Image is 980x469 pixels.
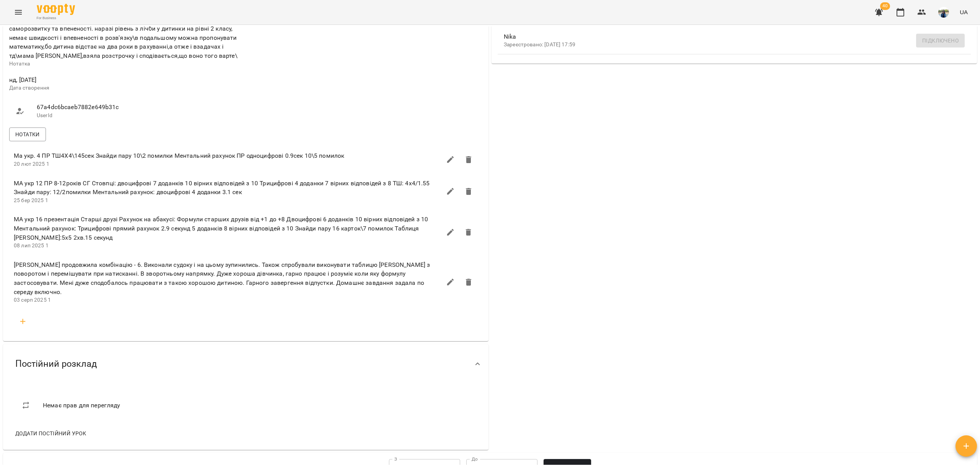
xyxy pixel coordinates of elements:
[12,427,89,440] button: Додати постійний урок
[14,215,441,242] span: МА укр 16 презентація Старші друзі Рахунок на абакусі: Формули старших друзів від +1 до +8 Двоциф...
[14,179,441,197] span: МА укр 12 ПР 8-12років СГ Стовпці: двоцифрові 7 доданків 10 вірних відповідей з 10 Трицифрові 4 д...
[37,103,238,112] span: 67a4dc6bcaeb7882e649b31c
[14,197,48,203] span: 25 бер 2025 1
[504,41,952,49] p: Зареєстровано: [DATE] 17:59
[14,161,49,167] span: 20 лют 2025 1
[880,2,890,10] span: 40
[9,84,244,92] p: Дата створення
[43,401,120,410] span: Немає прав для перегляду
[960,8,968,16] span: UA
[14,297,51,303] span: 03 серп 2025 1
[37,4,75,15] img: Voopty Logo
[14,151,441,160] span: Ма укр. 4 ПР ТШ4Х4\145сек Знайди пару 10\2 помилки Ментальний рахунок ПР одноцифрові 0.9сек 10\5 ...
[9,75,244,85] span: нд, [DATE]
[14,242,49,248] span: 08 лип 2025 1
[37,16,75,21] span: For Business
[3,344,488,384] div: Постійний розклад
[15,429,86,438] span: Додати постійний урок
[938,7,949,18] img: 79bf113477beb734b35379532aeced2e.jpg
[9,127,46,141] button: Нотатки
[957,5,971,19] button: UA
[37,112,238,119] p: UserId
[15,130,40,139] span: Нотатки
[15,358,97,370] span: Постійний розклад
[9,3,28,21] button: Menu
[504,32,952,41] span: Nika
[9,60,244,68] p: Нотатка
[14,260,441,296] span: [PERSON_NAME] продовжила комбінацію - 6. Виконали судоку і на цьому зупинились. Також спробували ...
